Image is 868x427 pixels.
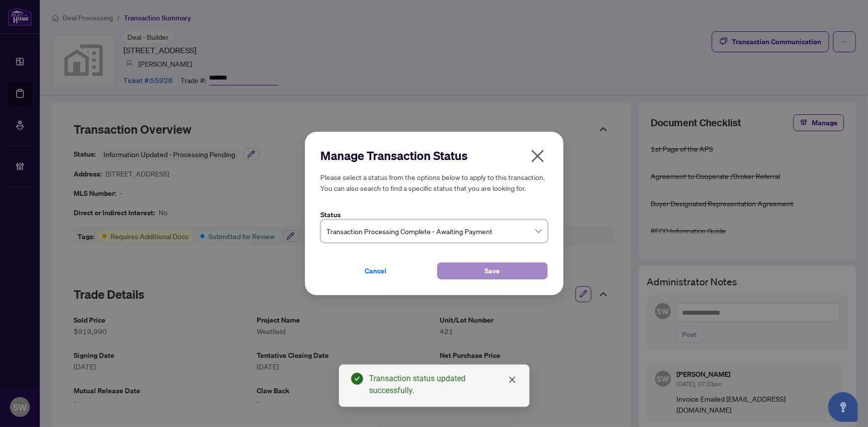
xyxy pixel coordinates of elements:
[828,392,858,422] button: Open asap
[321,171,548,193] h5: Please select a status from the options below to apply to this transaction. You can also search t...
[508,376,516,384] span: close
[437,262,548,279] button: Save
[351,373,363,385] span: check-circle
[321,148,548,164] h2: Manage Transaction Status
[327,222,542,241] span: Transaction Processing Complete - Awaiting Payment
[369,373,517,397] div: Transaction status updated successfully.
[530,148,546,164] span: close
[484,263,500,279] span: Save
[321,262,431,279] button: Cancel
[365,263,387,279] span: Cancel
[507,374,518,385] a: Close
[321,209,548,220] label: Status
